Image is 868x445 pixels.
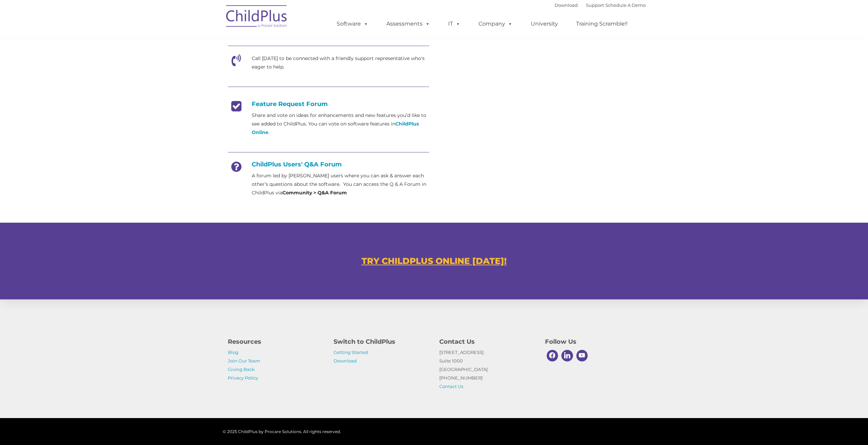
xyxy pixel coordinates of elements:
[334,337,429,346] h4: Switch to ChildPlus
[362,256,507,266] a: TRY CHILDPLUS ONLINE [DATE]!
[282,190,347,196] strong: Community > Q&A Forum
[330,17,375,31] a: Software
[228,358,260,364] a: Join Our Team
[439,337,535,346] h4: Contact Us
[228,161,429,168] h4: ChildPlus Users' Q&A Forum
[569,17,634,31] a: Training Scramble!!
[252,172,429,197] p: A forum led by [PERSON_NAME] users where you can ask & answer each other’s questions about the so...
[586,2,604,8] a: Support
[575,348,590,363] a: Youtube
[560,348,575,363] a: Linkedin
[380,17,437,31] a: Assessments
[228,350,238,355] a: Blog
[228,375,258,381] a: Privacy Policy
[545,337,641,346] h4: Follow Us
[252,54,429,71] p: Call [DATE] to be connected with a friendly support representative who's eager to help.
[334,358,357,364] a: Download
[252,111,429,137] p: Share and vote on ideas for enhancements and new features you’d like to see added to ChildPlus. Y...
[223,429,341,434] span: © 2025 ChildPlus by Procare Solutions. All rights reserved.
[439,348,535,391] p: [STREET_ADDRESS] Suite 1000 [GEOGRAPHIC_DATA] [PHONE_NUMBER]
[524,17,565,31] a: University
[472,17,519,31] a: Company
[605,2,646,8] a: Schedule A Demo
[555,2,578,8] a: Download
[555,2,646,8] font: |
[441,17,467,31] a: IT
[223,0,291,34] img: ChildPlus by Procare Solutions
[439,384,463,389] a: Contact Us
[252,121,419,135] a: ChildPlus Online
[545,348,560,363] a: Facebook
[334,350,368,355] a: Getting Started
[228,100,429,108] h4: Feature Request Forum
[228,337,323,346] h4: Resources
[228,367,255,372] a: Giving Back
